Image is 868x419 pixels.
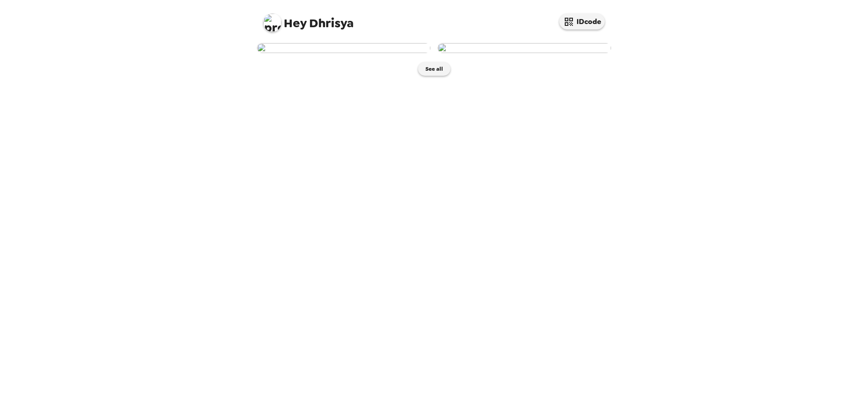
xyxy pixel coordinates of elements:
[438,43,611,53] img: user-276828
[263,9,354,29] span: Dhrisya
[257,43,430,53] img: user-277874
[559,14,605,29] button: IDcode
[263,14,281,32] img: profile pic
[418,62,450,76] button: See all
[284,15,306,31] span: Hey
